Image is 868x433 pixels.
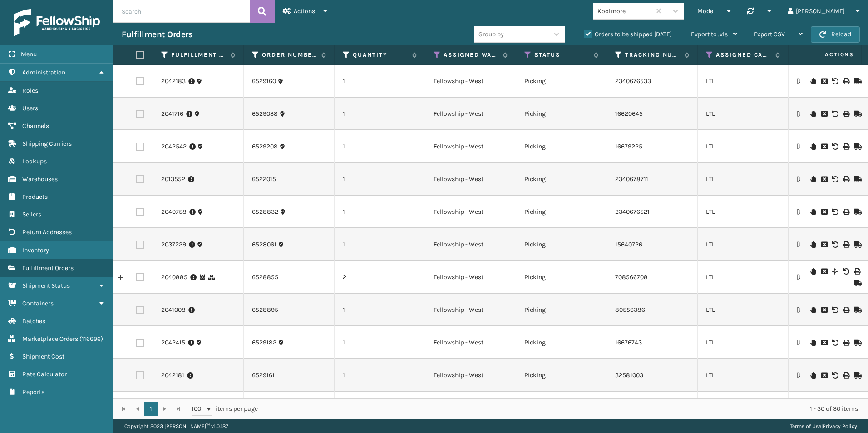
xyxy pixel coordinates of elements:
[22,193,48,201] span: Products
[821,111,827,117] i: Cancel Fulfillment Order
[22,87,38,94] span: Roles
[14,9,100,36] img: logo
[425,294,516,326] td: Fellowship - West
[425,130,516,163] td: Fellowship - West
[832,143,838,150] i: Void BOL
[843,372,848,379] i: Print BOL
[22,157,47,165] span: Lookups
[22,300,54,307] span: Containers
[821,176,827,182] i: Cancel Fulfillment Order
[790,423,821,429] a: Terms of Use
[821,209,827,215] i: Cancel Fulfillment Order
[843,143,848,150] i: Print BOL
[607,261,698,294] td: 708566708
[22,264,74,272] span: Fulfillment Orders
[843,340,848,346] i: Print BOL
[353,51,408,59] label: Quantity
[810,241,816,248] i: On Hold
[854,78,859,84] i: Mark as Shipped
[823,423,857,429] a: Privacy Policy
[607,359,698,392] td: 32581003
[854,111,859,117] i: Mark as Shipped
[22,228,72,236] span: Return Addresses
[252,371,275,380] a: 6529161
[698,130,789,163] td: LTL
[832,78,838,84] i: Void BOL
[698,261,789,294] td: LTL
[832,268,838,275] i: Split Fulfillment Order
[810,111,816,117] i: On Hold
[754,30,785,38] span: Export CSV
[698,294,789,326] td: LTL
[22,175,58,183] span: Warehouses
[335,261,425,294] td: 2
[716,51,771,59] label: Assigned Carrier Service
[607,326,698,359] td: 16676743
[425,326,516,359] td: Fellowship - West
[161,207,187,216] a: 2040758
[821,241,827,248] i: Cancel Fulfillment Order
[534,51,589,59] label: Status
[698,392,789,424] td: LTL
[796,47,859,62] span: Actions
[271,404,858,413] div: 1 - 30 of 30 items
[425,196,516,228] td: Fellowship - West
[335,326,425,359] td: 1
[832,307,838,313] i: Void BOL
[161,273,187,282] a: 2040885
[252,109,278,118] a: 6529038
[832,340,838,346] i: Void BOL
[122,29,192,40] h3: Fulfillment Orders
[22,211,41,218] span: Sellers
[21,50,37,58] span: Menu
[854,209,859,215] i: Mark as Shipped
[843,111,848,117] i: Print BOL
[22,69,65,76] span: Administration
[607,228,698,261] td: 15640726
[22,335,78,343] span: Marketplace Orders
[335,392,425,424] td: 3
[161,240,186,249] a: 2037229
[161,175,185,184] a: 2013552
[444,51,498,59] label: Assigned Warehouse
[810,307,816,313] i: On Hold
[810,340,816,346] i: On Hold
[698,326,789,359] td: LTL
[425,65,516,98] td: Fellowship - West
[22,388,44,396] span: Reports
[294,7,315,15] span: Actions
[252,305,278,315] a: 6528895
[192,402,258,416] span: items per page
[832,209,838,215] i: Void BOL
[597,6,651,16] div: Koolmore
[22,353,64,360] span: Shipment Cost
[698,196,789,228] td: LTL
[854,143,859,150] i: Mark as Shipped
[252,240,276,249] a: 6528061
[607,130,698,163] td: 16679225
[252,142,278,151] a: 6529208
[252,77,276,86] a: 6529160
[607,163,698,196] td: 2340678711
[335,98,425,130] td: 1
[854,176,859,182] i: Mark as Shipped
[811,26,860,43] button: Reload
[843,268,848,275] i: Void BOL
[252,273,278,282] a: 6528855
[22,370,67,378] span: Rate Calculator
[144,402,158,416] a: 1
[425,163,516,196] td: Fellowship - West
[22,246,49,254] span: Inventory
[335,196,425,228] td: 1
[790,419,857,433] div: |
[854,340,859,346] i: Mark as Shipped
[516,261,607,294] td: Picking
[161,77,186,86] a: 2042183
[425,228,516,261] td: Fellowship - West
[698,65,789,98] td: LTL
[124,419,228,433] p: Copyright 2023 [PERSON_NAME]™ v 1.0.187
[832,241,838,248] i: Void BOL
[810,372,816,379] i: On Hold
[698,359,789,392] td: LTL
[843,176,848,182] i: Print BOL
